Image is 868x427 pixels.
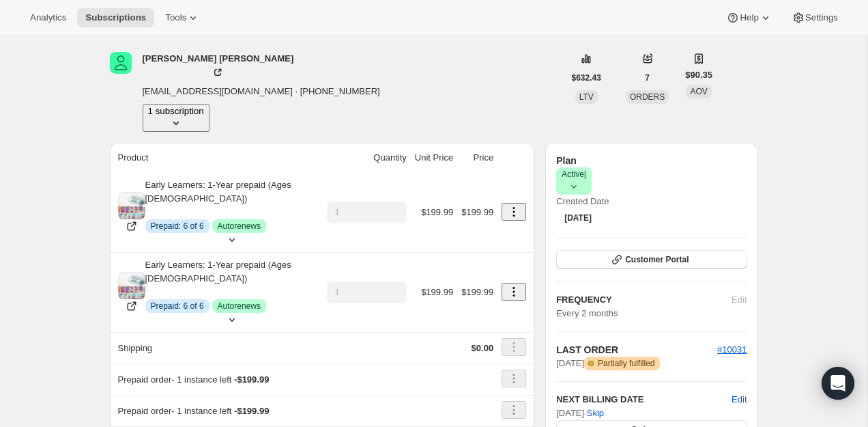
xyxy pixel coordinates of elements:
[562,169,586,193] span: Active
[85,12,146,23] span: Subscriptions
[77,8,154,27] button: Subscriptions
[732,393,747,407] button: Edit
[690,87,707,96] span: AOV
[587,407,604,420] span: Skip
[145,258,319,313] div: Early Learners: 1-Year prepaid (Ages [DEMOGRAPHIC_DATA])
[740,12,758,23] span: Help
[143,104,209,132] button: Product actions
[564,212,592,223] span: [DATE]
[598,358,654,369] span: Partially fulfilled
[110,332,323,363] th: Shipping
[30,12,66,23] span: Analytics
[218,301,261,312] span: Autorenews
[630,92,665,102] span: ORDERS
[110,52,132,74] span: Lori Richardson
[22,8,74,27] button: Analytics
[143,85,380,98] span: [EMAIL_ADDRESS][DOMAIN_NAME] · [PHONE_NUMBER]
[323,143,411,173] th: Quantity
[502,283,526,301] button: Product actions
[143,52,294,79] div: [PERSON_NAME] [PERSON_NAME]
[472,343,494,353] span: $0.00
[556,358,584,368] span: [DATE]
[145,178,319,233] div: Early Learners: 1-Year prepaid (Ages [DEMOGRAPHIC_DATA])
[579,402,612,424] button: Skip
[411,143,457,173] th: Unit Price
[118,192,145,219] img: product img
[579,92,594,102] span: LTV
[118,272,145,299] img: product img
[556,250,747,269] button: Customer Portal
[118,404,494,418] div: Prepaid order - 1 instance left
[151,221,204,232] span: Prepaid: 6 of 6
[822,367,854,400] div: Open Intercom Messenger
[783,8,846,27] button: Settings
[717,344,747,355] a: #10031
[165,12,186,23] span: Tools
[556,293,732,307] h2: FREQUENCY
[118,373,494,387] div: Prepaid order - 1 instance left
[461,207,493,217] span: $199.99
[717,343,747,357] button: #10031
[502,338,526,356] button: Shipping actions
[556,393,732,407] h2: NEXT BILLING DATE
[556,196,609,206] span: Created Date
[421,207,453,217] span: $199.99
[805,12,838,23] span: Settings
[564,68,609,87] button: $632.43
[625,254,689,265] span: Customer Portal
[645,72,650,83] span: 7
[151,301,204,312] span: Prepaid: 6 of 6
[685,68,712,82] span: $90.35
[572,72,601,83] span: $632.43
[556,308,618,318] span: Every 2 months
[157,8,208,27] button: Tools
[556,208,600,228] button: [DATE]
[218,221,261,232] span: Autorenews
[234,374,269,385] span: - $199.99
[556,343,717,357] h2: LAST ORDER
[556,154,747,167] h2: Plan
[461,287,493,297] span: $199.99
[556,408,604,418] span: [DATE] ·
[718,8,780,27] button: Help
[110,143,323,173] th: Product
[421,287,453,297] span: $199.99
[637,68,658,87] button: 7
[584,169,586,179] span: |
[457,143,497,173] th: Price
[234,406,269,416] span: - $199.99
[502,203,526,221] button: Product actions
